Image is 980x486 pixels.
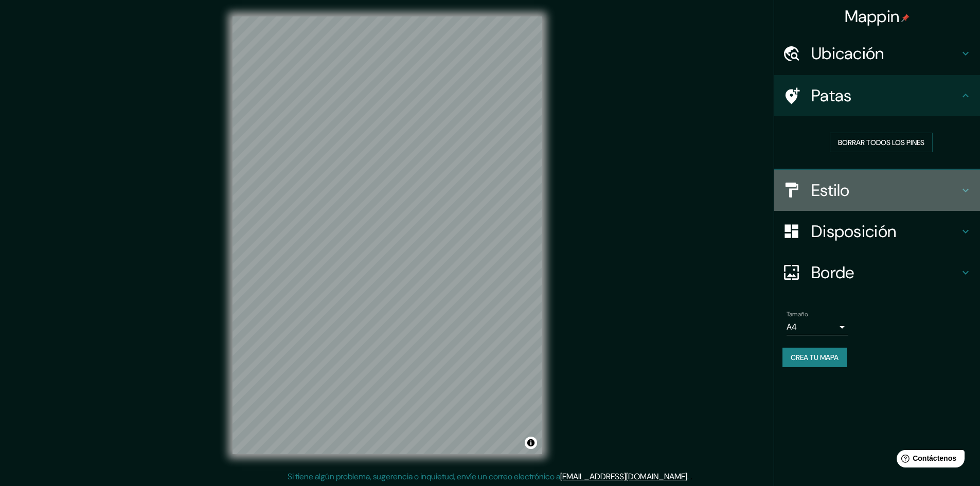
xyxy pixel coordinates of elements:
div: Ubicación [774,33,980,74]
button: Activar o desactivar atribución [525,437,537,449]
font: Si tiene algún problema, sugerencia o inquietud, envíe un correo electrónico a [288,471,560,482]
button: Crea tu mapa [782,348,847,367]
a: [EMAIL_ADDRESS][DOMAIN_NAME] [560,471,687,482]
div: Estilo [774,170,980,211]
font: Tamaño [787,310,808,318]
font: Mappin [845,6,900,27]
font: Estilo [811,179,850,201]
font: Borde [811,262,854,283]
font: . [687,471,689,482]
font: Crea tu mapa [791,353,839,362]
font: Patas [811,85,852,106]
div: Patas [774,75,980,116]
font: Borrar todos los pines [838,138,924,147]
font: . [690,471,692,482]
iframe: Lanzador de widgets de ayuda [888,446,969,475]
img: pin-icon.png [901,14,910,22]
font: A4 [787,321,797,332]
div: Borde [774,252,980,293]
font: Ubicación [811,43,884,64]
font: . [689,471,690,482]
div: A4 [787,319,848,335]
div: Disposición [774,211,980,252]
canvas: Mapa [233,16,542,454]
button: Borrar todos los pines [830,133,933,152]
font: Disposición [811,221,896,242]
